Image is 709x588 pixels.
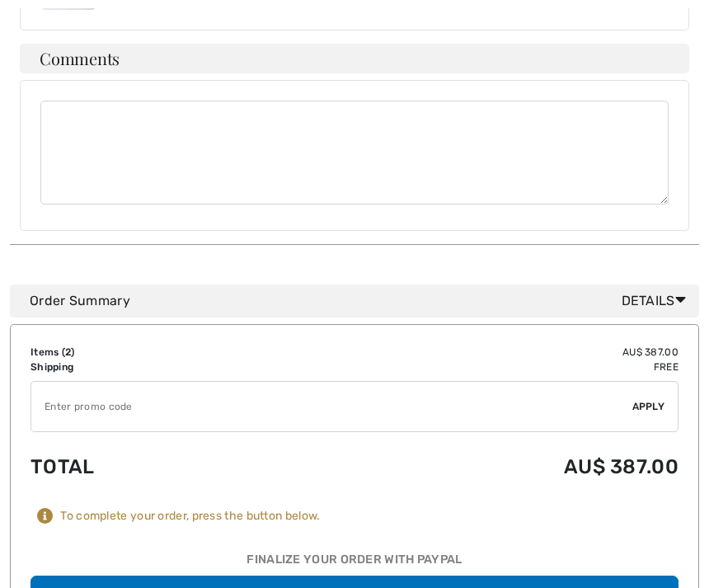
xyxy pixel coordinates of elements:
div: To complete your order, press the button below. [60,509,320,524]
td: AU$ 387.00 [262,439,678,495]
span: 2 [65,346,71,358]
input: Promo code [31,382,632,431]
div: Finalize Your Order with PayPal [31,551,678,576]
td: Total [31,439,262,495]
textarea: Comments [40,101,669,205]
div: Order Summary [30,291,693,311]
span: Details [622,291,693,311]
td: Items ( ) [31,345,262,360]
td: Free [262,360,678,374]
span: Apply [632,399,665,414]
td: Shipping [31,360,262,374]
td: AU$ 387.00 [262,345,678,360]
h4: Comments [20,44,689,73]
